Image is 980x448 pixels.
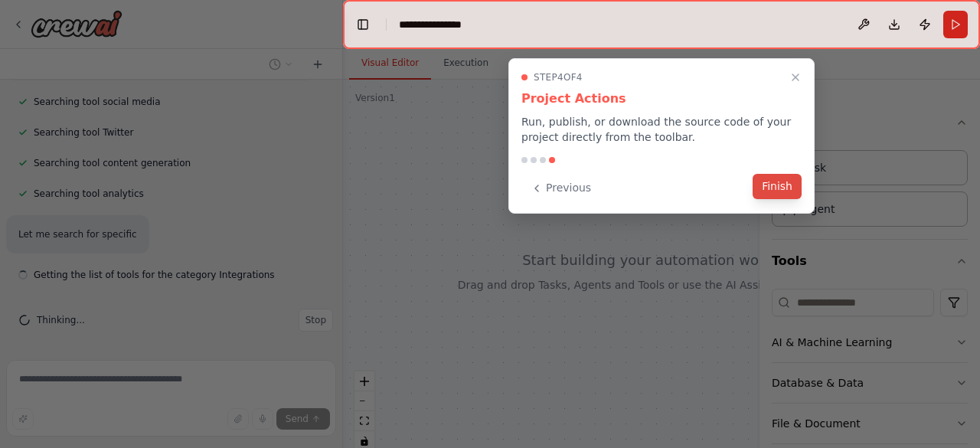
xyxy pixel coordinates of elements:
[534,71,583,83] span: Step 4 of 4
[786,68,805,87] button: Close walkthrough
[521,90,802,108] h3: Project Actions
[521,175,600,201] button: Previous
[352,14,374,35] button: Hide left sidebar
[753,174,802,199] button: Finish
[521,114,802,145] p: Run, publish, or download the source code of your project directly from the toolbar.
